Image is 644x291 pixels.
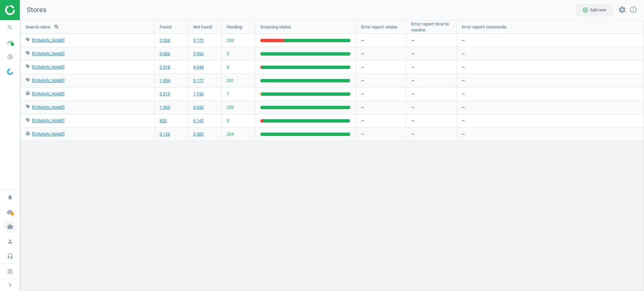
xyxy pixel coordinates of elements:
div: — [356,34,406,47]
a: [DOMAIN_NAME] [32,51,64,56]
span: 251 [227,78,234,84]
span: Pending [227,24,242,30]
span: 0 [227,64,229,70]
div: — [457,34,644,47]
a: 5 215 [160,91,170,97]
a: [DOMAIN_NAME] [32,118,64,123]
a: [DOMAIN_NAME] [32,65,64,70]
span: — [411,51,415,57]
div: — [356,74,406,87]
i: local_offer [25,104,30,109]
span: — [411,38,415,44]
span: — [411,91,415,97]
i: pie_chart_outlined [4,51,16,63]
span: Stores [20,5,46,15]
span: Error report: time to resolve [411,21,451,33]
span: Not found [193,24,212,30]
i: local_mall [25,91,30,95]
div: — [356,114,406,127]
span: — [411,118,415,124]
div: — [457,114,644,127]
span: 252 [227,38,234,44]
span: Scanning status [260,24,291,30]
img: ajHJNr6hYgQAAAAASUVORK5CYII= [5,5,53,15]
i: local_offer [25,118,30,122]
span: 254 [227,131,234,137]
div: Search store [20,20,154,33]
i: cloud_done [4,206,16,218]
a: 2 918 [160,64,170,70]
a: 4 044 [193,64,204,70]
span: Error report: status [361,24,397,30]
span: — [411,131,415,137]
div: — [457,61,644,74]
i: local_offer [25,64,30,69]
i: person [4,235,16,248]
a: 1 534 [160,78,170,84]
span: 0 [227,51,229,57]
i: work [4,220,16,233]
div: — [356,87,406,100]
span: 0 [227,118,229,124]
span: — [411,78,415,84]
a: 3 582 [193,131,204,137]
button: chevron_right [2,281,18,289]
div: — [356,128,406,141]
i: search [4,21,16,34]
div: — [356,101,406,114]
a: info_outline [629,6,637,14]
a: [DOMAIN_NAME] [32,38,64,43]
i: headset_mic [4,250,16,263]
span: Found [160,24,171,30]
div: — [457,87,644,100]
a: 6 142 [193,118,204,124]
a: 820 [160,118,167,124]
i: local_mall [25,131,30,136]
span: Error report: comments [462,24,506,30]
a: 3 006 [160,51,170,57]
div: — [457,74,644,87]
i: settings [618,6,626,14]
i: info_outline [629,6,637,14]
a: 5 650 [193,104,204,111]
span: 1 [227,91,229,97]
button: search [50,21,63,32]
a: [DOMAIN_NAME] [32,91,64,96]
a: [DOMAIN_NAME] [32,105,64,110]
i: local_offer [25,77,30,82]
i: timeline [4,36,16,49]
span: — [411,64,415,70]
a: 1 060 [160,104,170,111]
a: 3 126 [160,131,170,137]
div: — [457,47,644,60]
a: 5 177 [193,78,204,84]
i: local_offer [25,51,30,55]
div: — [356,61,406,74]
a: 1 746 [193,91,204,97]
a: 3 956 [193,51,204,57]
button: add_circle_outlineAdd new [575,4,613,16]
a: [DOMAIN_NAME] [32,78,64,83]
a: [DOMAIN_NAME] [32,132,64,137]
button: settings [615,3,629,17]
i: local_offer [25,37,30,42]
a: 3 538 [160,38,170,44]
i: add_circle_outline [582,7,588,13]
i: notifications [4,191,16,204]
div: — [457,128,644,141]
span: — [411,104,415,111]
div: — [356,47,406,60]
i: chevron_right [6,281,14,289]
span: 252 [227,104,234,111]
div: — [457,101,644,114]
img: wGWNvw8QSZomAAAAABJRU5ErkJggg== [7,69,13,75]
a: 3 172 [193,38,204,44]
